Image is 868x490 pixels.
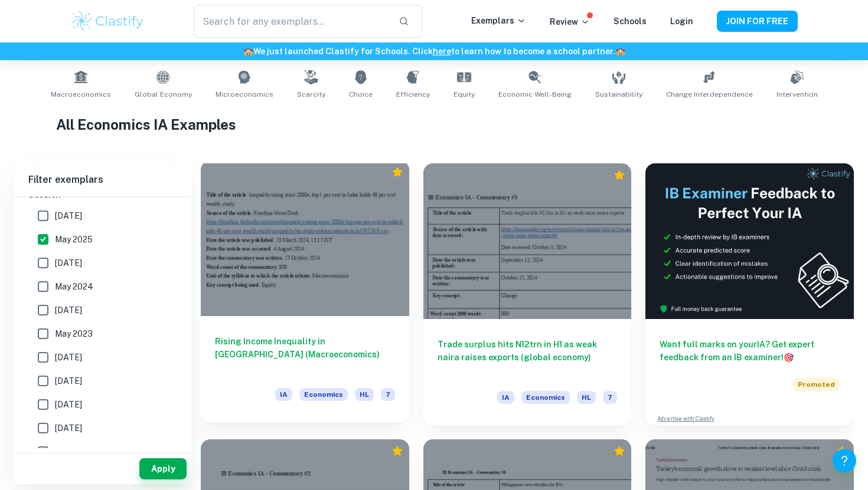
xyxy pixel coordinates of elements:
input: Search for any exemplars... [194,5,389,38]
div: Premium [391,166,403,178]
span: Intervention [776,89,818,100]
span: Macroeconomics [51,89,111,100]
a: Advertise with Clastify [657,415,714,423]
span: Efficiency [396,89,430,100]
span: Equity [453,89,475,100]
a: Rising Income Inequality in [GEOGRAPHIC_DATA] (Macroeconomics)IAEconomicsHL7 [201,163,409,425]
a: here [433,47,451,56]
button: Apply [139,458,187,479]
span: 🏫 [615,47,625,56]
span: [DATE] [55,398,82,411]
div: Premium [836,445,848,457]
span: Promoted [793,378,840,391]
div: Premium [391,445,403,457]
span: [DATE] [55,209,82,222]
span: Global Economy [135,89,192,100]
span: [DATE] [55,374,82,387]
span: [DATE] [55,422,82,435]
span: Choice [349,89,373,100]
span: Sustainability [595,89,642,100]
img: Clastify logo [70,9,145,33]
span: May 2025 [55,233,93,246]
span: [DATE] [55,256,82,269]
span: 7 [603,391,617,404]
img: Thumbnail [645,163,854,319]
span: Economics [299,388,348,401]
p: Review [550,15,590,28]
span: Economic Well-Being [498,89,572,100]
span: [DATE] [55,304,82,317]
h6: Want full marks on your IA ? Get expert feedback from an IB examiner! [660,338,840,364]
span: Economics [521,391,570,404]
h1: All Economics IA Examples [56,114,812,135]
button: JOIN FOR FREE [717,11,798,32]
span: [DATE] [55,351,82,364]
h6: We just launched Clastify for Schools. Click to learn how to become a school partner. [2,45,866,58]
span: 7 [381,388,395,401]
div: Premium [614,445,625,457]
span: May 2024 [55,280,93,293]
div: Premium [614,169,625,181]
span: Change Interdependence [666,89,753,100]
span: Scarcity [297,89,325,100]
span: HL [355,388,374,401]
h6: Trade surplus hits N12trn in H1 as weak naira raises exports (global economy) [438,338,618,377]
h6: Filter exemplars [14,163,191,196]
span: IA [275,388,292,401]
a: Schools [614,17,647,26]
span: 🏫 [243,47,253,56]
span: May 2023 [55,327,93,340]
p: Exemplars [471,14,526,27]
span: IA [497,391,514,404]
a: Login [670,17,693,26]
span: 🎯 [784,353,794,362]
a: Want full marks on yourIA? Get expert feedback from an IB examiner!PromotedAdvertise with Clastify [645,163,854,425]
span: HL [577,391,596,404]
a: Trade surplus hits N12trn in H1 as weak naira raises exports (global economy)IAEconomicsHL7 [423,163,632,425]
span: Microeconomics [216,89,273,100]
button: Help and Feedback [833,449,856,472]
span: Other [55,445,77,458]
h6: Rising Income Inequality in [GEOGRAPHIC_DATA] (Macroeconomics) [215,335,395,374]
